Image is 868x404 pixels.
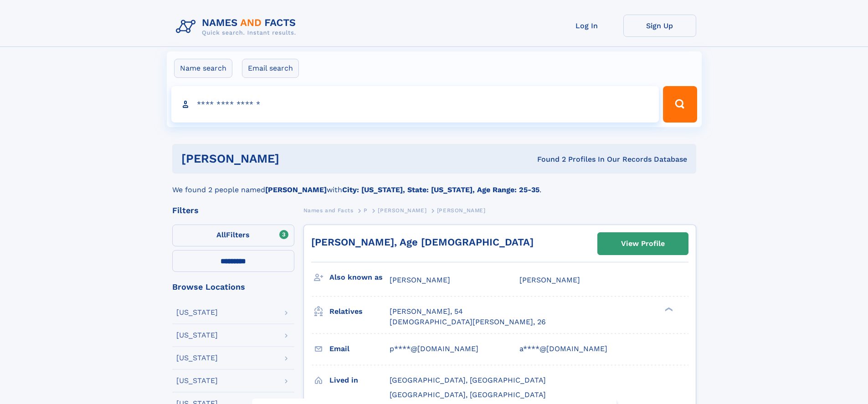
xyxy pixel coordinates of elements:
div: Filters [172,206,294,215]
a: Sign Up [623,15,696,37]
span: [PERSON_NAME] [378,207,426,214]
div: View Profile [621,233,665,254]
span: [PERSON_NAME] [390,276,450,284]
span: All [216,230,226,239]
div: [US_STATE] [176,332,218,339]
div: Found 2 Profiles In Our Records Database [408,154,687,164]
span: [PERSON_NAME] [519,276,580,284]
span: [PERSON_NAME] [437,207,486,214]
a: [PERSON_NAME], 54 [390,307,463,317]
div: [US_STATE] [176,377,218,384]
button: Search Button [663,86,697,123]
b: City: [US_STATE], State: [US_STATE], Age Range: 25-35 [342,185,539,194]
div: [US_STATE] [176,354,218,362]
a: View Profile [598,233,688,255]
span: P [364,207,368,214]
a: P [364,205,368,216]
span: [GEOGRAPHIC_DATA], [GEOGRAPHIC_DATA] [390,376,546,384]
a: Log In [550,15,623,37]
div: We found 2 people named with . [172,174,696,195]
a: [PERSON_NAME] [378,205,426,216]
label: Email search [242,59,299,78]
img: Logo Names and Facts [172,15,303,39]
h3: Lived in [329,373,390,388]
b: [PERSON_NAME] [265,185,327,194]
label: Filters [172,225,294,246]
div: [US_STATE] [176,309,218,316]
label: Name search [174,59,232,78]
h1: [PERSON_NAME] [181,153,408,164]
h3: Email [329,341,390,357]
h3: Also known as [329,270,390,285]
span: [GEOGRAPHIC_DATA], [GEOGRAPHIC_DATA] [390,390,546,399]
a: [PERSON_NAME], Age [DEMOGRAPHIC_DATA] [311,236,534,248]
input: search input [171,86,659,123]
a: Names and Facts [303,205,354,216]
a: [DEMOGRAPHIC_DATA][PERSON_NAME], 26 [390,317,546,327]
div: ❯ [663,307,673,312]
div: Browse Locations [172,283,294,291]
h3: Relatives [329,304,390,319]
